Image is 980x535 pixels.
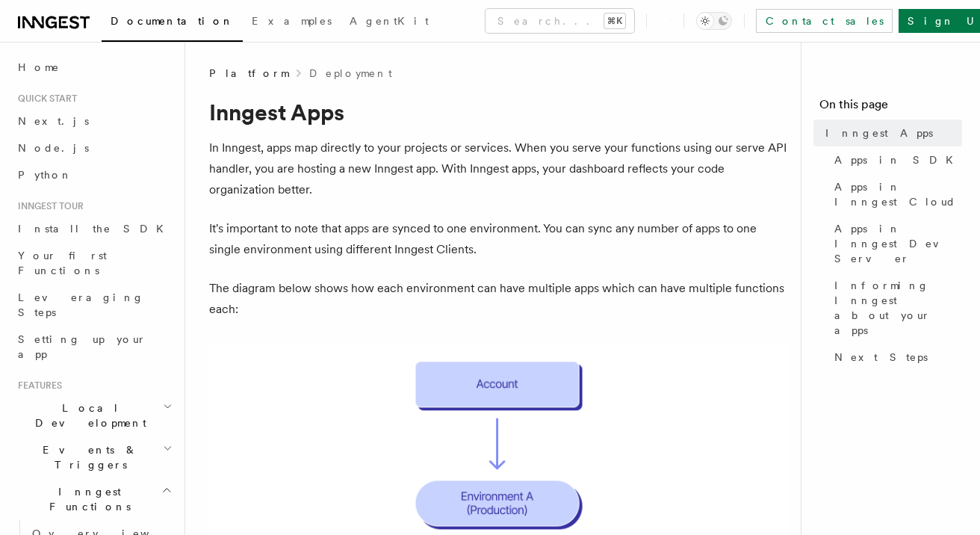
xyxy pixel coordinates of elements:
a: Home [12,54,176,81]
span: Next Steps [834,350,928,365]
a: Your first Functions [12,242,176,284]
span: Inngest Functions [12,484,161,514]
a: Informing Inngest about your apps [828,272,962,344]
a: AgentKit [341,4,438,40]
span: Quick start [12,93,77,105]
span: Documentation [111,15,234,27]
span: Python [18,169,72,181]
a: Apps in Inngest Dev Server [828,215,962,272]
span: Node.js [18,142,89,154]
span: Examples [252,15,332,27]
a: Contact sales [756,9,893,33]
span: Leveraging Steps [18,291,144,318]
a: Leveraging Steps [12,284,176,326]
h1: Inngest Apps [209,99,789,126]
a: Deployment [309,66,392,81]
span: Events & Triggers [12,442,163,472]
a: Node.js [12,134,176,161]
a: Inngest Apps [819,120,962,146]
p: In Inngest, apps map directly to your projects or services. When you serve your functions using o... [209,137,789,200]
p: It's important to note that apps are synced to one environment. You can sync any number of apps t... [209,218,789,260]
button: Inngest Functions [12,478,176,520]
span: Inngest tour [12,200,84,212]
span: Features [12,380,62,392]
span: Apps in Inngest Dev Server [834,221,962,266]
span: Install the SDK [18,223,173,235]
a: Python [12,161,176,188]
p: The diagram below shows how each environment can have multiple apps which can have multiple funct... [209,278,789,320]
span: Setting up your app [18,333,146,360]
span: Platform [209,66,288,81]
a: Next.js [12,108,176,134]
a: Next Steps [828,344,962,371]
span: Inngest Apps [825,126,933,140]
button: Events & Triggers [12,436,176,478]
span: Home [18,60,60,75]
button: Local Development [12,395,176,436]
button: Toggle dark mode [696,12,732,30]
kbd: ⌘K [604,13,625,28]
span: Local Development [12,401,163,430]
a: Documentation [102,4,243,42]
span: Apps in Inngest Cloud [834,179,962,209]
a: Apps in Inngest Cloud [828,173,962,215]
h4: On this page [819,96,962,120]
span: AgentKit [350,15,429,27]
button: Search...⌘K [486,9,634,33]
a: Install the SDK [12,215,176,242]
span: Apps in SDK [834,152,962,167]
a: Examples [243,4,341,40]
a: Setting up your app [12,326,176,368]
span: Your first Functions [18,250,107,276]
span: Next.js [18,115,89,127]
span: Informing Inngest about your apps [834,278,962,338]
a: Apps in SDK [828,146,962,173]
